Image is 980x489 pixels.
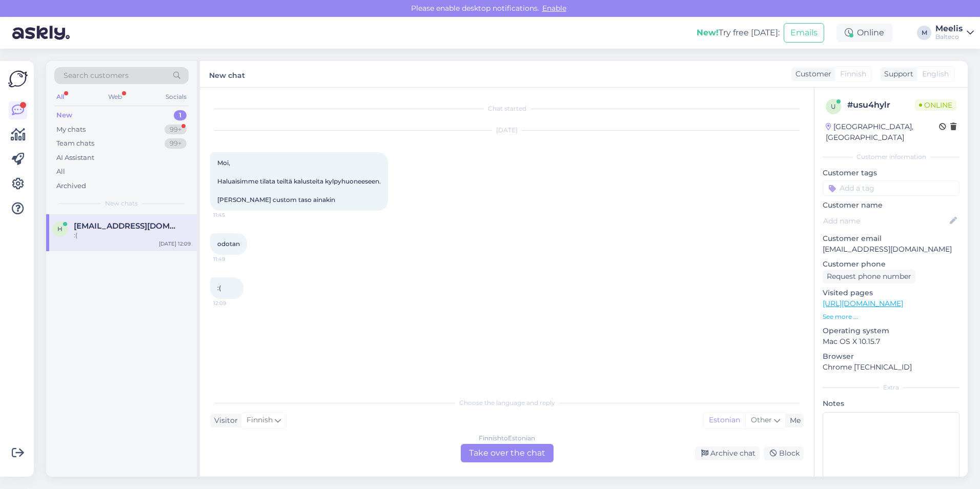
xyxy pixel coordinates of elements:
[935,25,963,33] div: Meelis
[74,231,191,240] div: :(
[826,121,939,143] div: [GEOGRAPHIC_DATA], [GEOGRAPHIC_DATA]
[247,415,273,426] span: Finnish
[823,299,903,308] a: [URL][DOMAIN_NAME]
[823,351,959,362] p: Browser
[840,69,866,79] span: Finnish
[823,152,959,161] div: Customer information
[539,4,569,13] span: Enable
[64,70,129,81] span: Search customers
[786,415,801,426] div: Me
[823,398,959,409] p: Notes
[823,233,959,244] p: Customer email
[823,383,959,392] div: Extra
[210,415,238,426] div: Visitor
[213,299,252,307] span: 12:09
[210,126,804,135] div: [DATE]
[56,110,72,120] div: New
[823,215,948,227] input: Add name
[823,168,959,178] p: Customer tags
[831,103,836,110] span: u
[217,240,240,248] span: odotan
[56,181,86,191] div: Archived
[54,90,66,104] div: All
[695,446,760,460] div: Archive chat
[823,259,959,270] p: Customer phone
[217,159,381,203] span: Moi, Haluaisimme tilata teiltä kalusteita kylpyhuoneeseen. [PERSON_NAME] custom taso ainakin
[823,362,959,373] p: Chrome [TECHNICAL_ID]
[8,69,28,89] img: Askly Logo
[165,138,187,149] div: 99+
[915,99,956,111] span: Online
[479,434,535,443] div: Finnish to Estonian
[174,110,187,120] div: 1
[210,398,804,407] div: Choose the language and reply
[697,28,719,37] b: New!
[461,444,554,462] div: Take over the chat
[56,125,86,135] div: My chats
[213,211,252,219] span: 11:45
[823,288,959,298] p: Visited pages
[57,225,63,233] span: h
[784,23,824,43] button: Emails
[823,270,915,283] div: Request phone number
[217,284,221,292] span: :(
[823,312,959,321] p: See more ...
[56,138,94,149] div: Team chats
[847,99,915,111] div: # usu4hylr
[922,69,949,79] span: English
[917,26,931,40] div: M
[210,104,804,113] div: Chat started
[935,33,963,41] div: Balteco
[823,336,959,347] p: Mac OS X 10.15.7
[791,69,831,79] div: Customer
[209,67,245,81] label: New chat
[823,325,959,336] p: Operating system
[935,25,974,41] a: MeelisBalteco
[880,69,913,79] div: Support
[164,90,189,104] div: Socials
[56,153,94,163] div: AI Assistant
[823,244,959,255] p: [EMAIL_ADDRESS][DOMAIN_NAME]
[751,415,772,424] span: Other
[74,221,180,231] span: hesesses@gmail.com
[105,199,138,208] span: New chats
[106,90,124,104] div: Web
[704,413,745,428] div: Estonian
[823,200,959,211] p: Customer name
[764,446,804,460] div: Block
[56,167,65,177] div: All
[697,27,780,39] div: Try free [DATE]:
[823,180,959,196] input: Add a tag
[165,125,187,135] div: 99+
[159,240,191,248] div: [DATE] 12:09
[836,24,892,42] div: Online
[213,255,252,263] span: 11:49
